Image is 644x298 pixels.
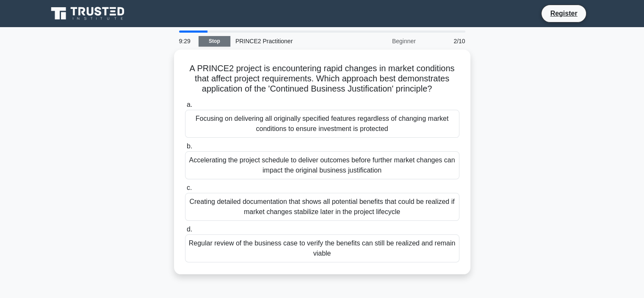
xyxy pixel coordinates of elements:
[230,33,347,50] div: PRINCE2 Practitioner
[187,101,192,108] span: a.
[184,63,460,95] h5: A PRINCE2 project is encountering rapid changes in market conditions that affect project requirem...
[187,226,192,233] span: d.
[185,151,459,179] div: Accelerating the project schedule to deliver outcomes before further market changes can impact th...
[421,33,470,50] div: 2/10
[174,33,199,50] div: 9:29
[185,234,459,262] div: Regular review of the business case to verify the benefits can still be realized and remain viable
[199,36,230,47] a: Stop
[185,193,459,221] div: Creating detailed documentation that shows all potential benefits that could be realized if marke...
[187,142,192,150] span: b.
[187,184,192,191] span: c.
[545,8,582,19] a: Register
[347,33,421,50] div: Beginner
[185,110,459,138] div: Focusing on delivering all originally specified features regardless of changing market conditions...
